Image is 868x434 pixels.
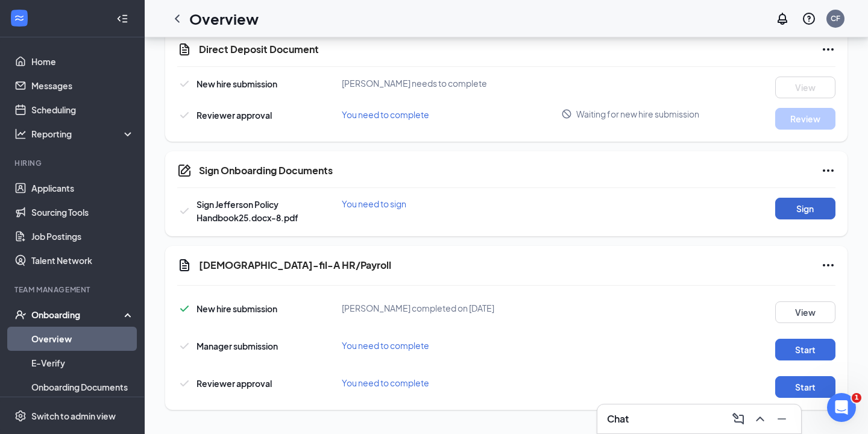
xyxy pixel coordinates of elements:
h3: Chat [607,412,629,426]
a: Messages [31,74,134,98]
span: Waiting for new hire submission [576,108,699,120]
iframe: Intercom live chat [827,393,856,422]
div: Reporting [31,128,135,140]
span: [PERSON_NAME] needs to complete [342,78,487,89]
h5: Direct Deposit Document [199,43,319,56]
svg: Checkmark [177,339,192,353]
svg: QuestionInfo [802,11,816,26]
div: CF [831,13,840,24]
a: Overview [31,327,134,351]
svg: Checkmark [177,204,192,218]
button: ChevronUp [750,409,770,429]
svg: Settings [14,410,27,422]
span: 1 [852,393,861,403]
svg: Notifications [775,11,790,26]
span: New hire submission [197,78,277,89]
button: Start [775,339,835,360]
button: View [775,77,835,98]
svg: UserCheck [14,309,27,321]
svg: Ellipses [821,163,835,178]
button: Start [775,376,835,398]
svg: WorkstreamLogo [13,12,25,24]
svg: ChevronLeft [170,11,184,26]
button: ComposeMessage [729,409,748,429]
svg: Checkmark [177,376,192,391]
svg: Analysis [14,128,27,140]
a: Talent Network [31,248,134,272]
h5: Sign Onboarding Documents [199,164,333,177]
svg: ChevronUp [753,412,767,426]
svg: Minimize [775,412,789,426]
svg: Ellipses [821,258,835,272]
h1: Overview [189,8,259,29]
span: New hire submission [197,303,277,314]
div: Switch to admin view [31,410,116,422]
div: Team Management [14,285,132,295]
svg: Document [177,258,192,272]
a: Sourcing Tools [31,200,134,224]
svg: ComposeMessage [731,412,746,426]
svg: Checkmark [177,301,192,316]
button: Review [775,108,835,130]
svg: CustomFormIcon [177,42,192,57]
h5: [DEMOGRAPHIC_DATA]-fil-A HR/Payroll [199,259,391,272]
svg: Collapse [116,13,128,25]
span: Reviewer approval [197,110,272,121]
svg: Blocked [561,108,572,119]
span: You need to complete [342,377,429,388]
svg: CompanyDocumentIcon [177,163,192,178]
span: You need to complete [342,109,429,120]
svg: Checkmark [177,108,192,122]
div: You need to sign [342,198,561,210]
a: Scheduling [31,98,134,122]
svg: Checkmark [177,77,192,91]
span: Manager submission [197,341,278,351]
span: [PERSON_NAME] completed on [DATE] [342,303,494,313]
div: Onboarding [31,309,124,321]
svg: Ellipses [821,42,835,57]
a: Home [31,49,134,74]
span: Sign Jefferson Policy Handbook25.docx-8.pdf [197,199,298,223]
span: Reviewer approval [197,378,272,389]
span: You need to complete [342,340,429,351]
button: Minimize [772,409,791,429]
a: Job Postings [31,224,134,248]
a: Onboarding Documents [31,375,134,399]
div: Hiring [14,158,132,168]
a: E-Verify [31,351,134,375]
a: Applicants [31,176,134,200]
button: Sign [775,198,835,219]
button: View [775,301,835,323]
